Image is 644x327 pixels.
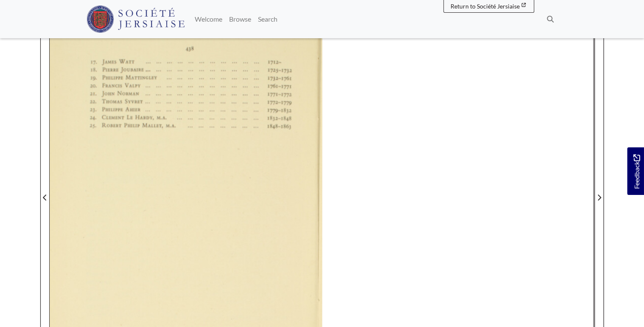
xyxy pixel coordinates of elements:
a: Browse [226,11,255,28]
a: Search [255,11,281,28]
img: Société Jersiaise [87,6,185,33]
span: Return to Société Jersiaise [451,3,520,10]
a: Would you like to provide feedback? [627,147,644,195]
a: Welcome [191,11,226,28]
span: Feedback [631,154,641,189]
a: Société Jersiaise logo [87,3,185,35]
